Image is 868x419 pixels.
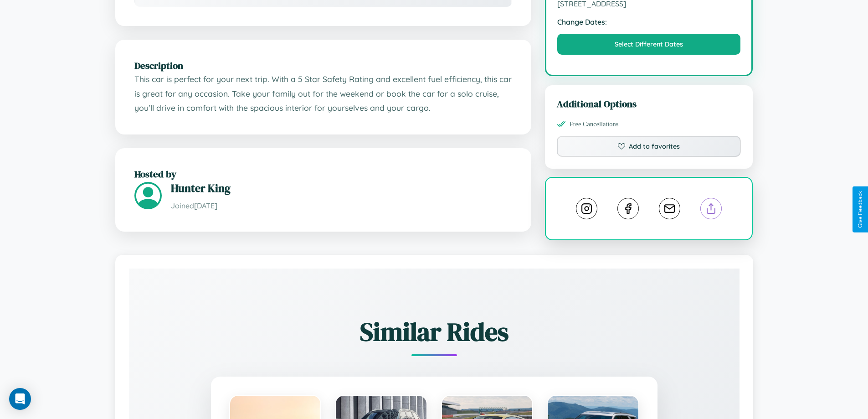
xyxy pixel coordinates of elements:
[134,72,512,115] p: This car is perfect for your next trip. With a 5 Star Safety Rating and excellent fuel efficiency...
[557,17,741,26] strong: Change Dates:
[171,181,512,196] h3: Hunter King
[557,34,741,55] button: Select Different Dates
[557,136,741,157] button: Add to favorites
[857,191,863,228] div: Give Feedback
[9,388,31,410] div: Open Intercom Messenger
[161,314,708,349] h2: Similar Rides
[134,59,512,72] h2: Description
[570,120,619,128] span: Free Cancellations
[171,199,512,212] p: Joined [DATE]
[134,167,512,181] h2: Hosted by
[557,97,741,110] h3: Additional Options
